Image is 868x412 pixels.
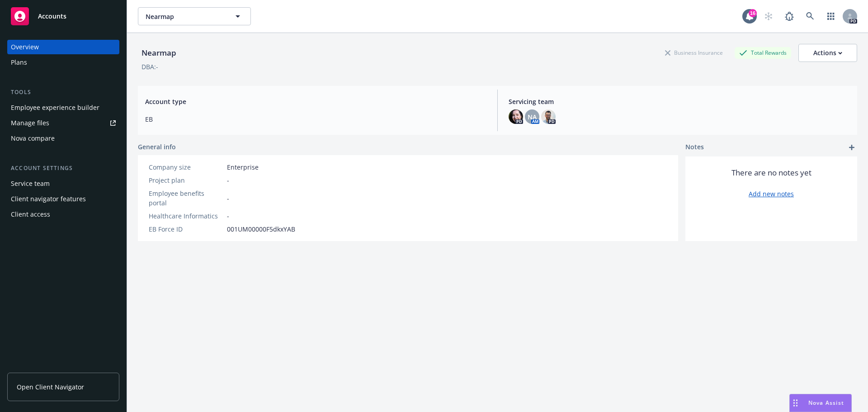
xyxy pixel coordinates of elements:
[227,194,229,203] span: -
[11,207,50,222] div: Client access
[735,47,791,58] div: Total Rewards
[7,100,119,115] a: Employee experience builder
[7,164,119,173] div: Account settings
[822,7,840,25] a: Switch app
[731,167,811,178] span: There are no notes yet
[149,224,223,234] div: EB Force ID
[145,114,486,124] span: EB
[138,47,180,59] div: Nearmap
[749,9,757,17] div: 16
[11,40,39,54] div: Overview
[789,394,852,412] button: Nova Assist
[11,176,50,191] div: Service team
[11,192,86,206] div: Client navigator features
[660,47,727,58] div: Business Insurance
[38,13,66,20] span: Accounts
[11,55,27,70] div: Plans
[17,382,84,392] span: Open Client Navigator
[801,7,819,25] a: Search
[145,97,486,106] span: Account type
[7,207,119,222] a: Client access
[227,224,295,234] span: 001UM00000F5dkxYAB
[149,175,223,185] div: Project plan
[685,142,704,153] span: Notes
[7,192,119,206] a: Client navigator features
[7,116,119,130] a: Manage files
[7,4,119,29] a: Accounts
[7,55,119,70] a: Plans
[528,112,537,122] span: NA
[227,162,259,172] span: Enterprise
[138,142,176,152] span: General info
[509,109,523,124] img: photo
[541,109,556,124] img: photo
[7,88,119,97] div: Tools
[813,44,842,62] div: Actions
[7,40,119,54] a: Overview
[227,175,229,185] span: -
[759,7,778,25] a: Start snowing
[790,394,801,412] div: Drag to move
[142,62,158,71] div: DBA: -
[808,399,844,407] span: Nova Assist
[11,116,49,130] div: Manage files
[798,44,857,62] button: Actions
[11,100,99,115] div: Employee experience builder
[780,7,798,25] a: Report a Bug
[509,97,850,106] span: Servicing team
[846,142,857,153] a: add
[146,12,224,21] span: Nearmap
[7,131,119,146] a: Nova compare
[149,189,223,208] div: Employee benefits portal
[149,211,223,221] div: Healthcare Informatics
[138,7,251,25] button: Nearmap
[227,211,229,221] span: -
[149,162,223,172] div: Company size
[7,176,119,191] a: Service team
[11,131,55,146] div: Nova compare
[749,189,794,199] a: Add new notes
